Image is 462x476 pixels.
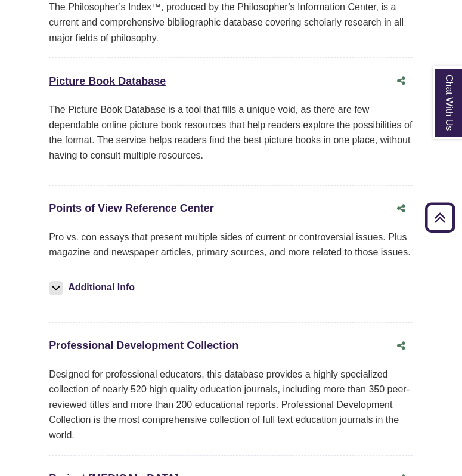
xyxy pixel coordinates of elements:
[389,70,413,92] button: Share this database
[49,230,413,260] p: Pro vs. con essays that present multiple sides of current or controversial issues. Plus magazine ...
[389,335,413,357] button: Share this database
[49,279,138,296] button: Additional Info
[49,102,413,163] p: The Picture Book Database is a tool that fills a unique void, as there are few dependable online ...
[49,202,214,214] a: Points of View Reference Center
[49,75,166,87] a: Picture Book Database
[49,339,238,351] a: Professional Development Collection
[389,197,413,220] button: Share this database
[421,209,459,225] a: Back to Top
[49,367,413,443] div: Designed for professional educators, this database provides a highly specialized collection of ne...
